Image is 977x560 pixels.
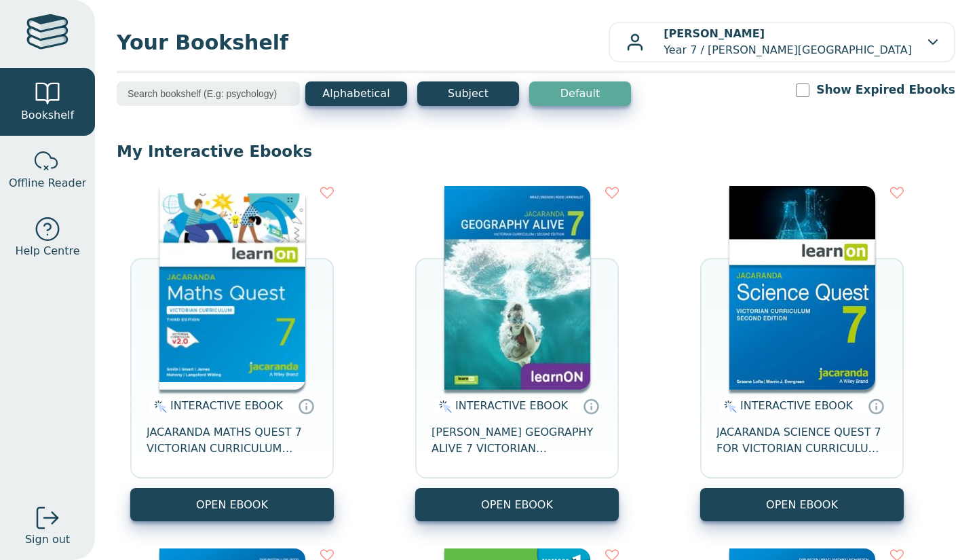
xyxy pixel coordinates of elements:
span: Offline Reader [9,175,86,191]
span: Sign out [25,531,70,548]
span: Your Bookshelf [117,27,609,58]
span: INTERACTIVE EBOOK [455,399,568,412]
span: JACARANDA SCIENCE QUEST 7 FOR VICTORIAN CURRICULUM LEARNON 2E EBOOK [716,424,887,457]
button: Subject [417,81,519,106]
a: Interactive eBooks are accessed online via the publisher’s portal. They contain interactive resou... [298,398,314,414]
input: Search bookshelf (E.g: psychology) [117,81,300,106]
a: Interactive eBooks are accessed online via the publisher’s portal. They contain interactive resou... [868,398,884,414]
p: Year 7 / [PERSON_NAME][GEOGRAPHIC_DATA] [664,26,912,58]
b: [PERSON_NAME] [664,27,765,40]
span: Help Centre [15,243,79,259]
img: cc9fd0c4-7e91-e911-a97e-0272d098c78b.jpg [444,186,590,390]
span: JACARANDA MATHS QUEST 7 VICTORIAN CURRICULUM LEARNON EBOOK 3E [147,424,318,457]
button: Default [529,81,631,106]
button: [PERSON_NAME]Year 7 / [PERSON_NAME][GEOGRAPHIC_DATA] [609,22,955,62]
img: interactive.svg [150,398,167,415]
p: My Interactive Ebooks [117,141,955,162]
label: Show Expired Ebooks [816,81,955,98]
span: Bookshelf [21,107,74,124]
button: OPEN EBOOK [700,488,904,521]
img: b87b3e28-4171-4aeb-a345-7fa4fe4e6e25.jpg [159,186,305,390]
button: Alphabetical [305,81,407,106]
img: interactive.svg [720,398,737,415]
button: OPEN EBOOK [415,488,619,521]
img: interactive.svg [435,398,452,415]
span: INTERACTIVE EBOOK [740,399,853,412]
span: INTERACTIVE EBOOK [170,399,283,412]
button: OPEN EBOOK [130,488,334,521]
span: [PERSON_NAME] GEOGRAPHY ALIVE 7 VICTORIAN CURRICULUM LEARNON EBOOK 2E [432,424,602,457]
img: 329c5ec2-5188-ea11-a992-0272d098c78b.jpg [729,186,875,390]
a: Interactive eBooks are accessed online via the publisher’s portal. They contain interactive resou... [583,398,599,414]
